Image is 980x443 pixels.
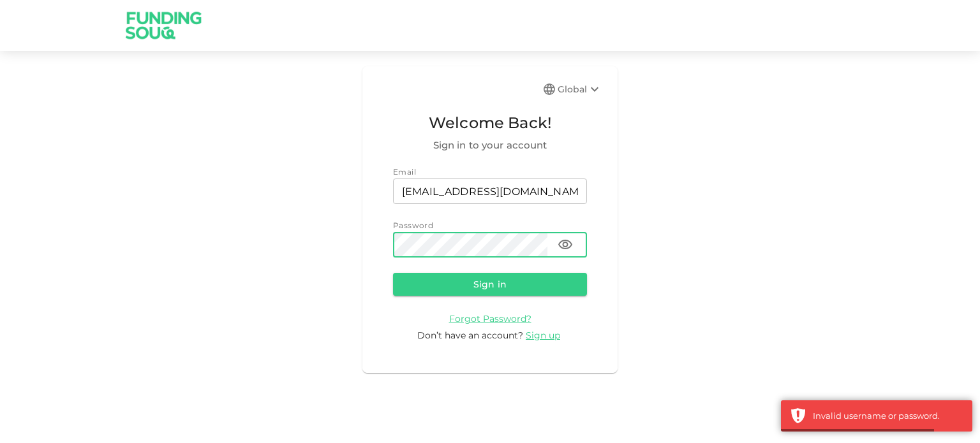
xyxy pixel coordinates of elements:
span: Don’t have an account? [417,330,523,341]
input: email [393,178,587,204]
span: Sign in to your account [393,138,587,153]
button: Sign in [393,273,587,296]
input: password [393,232,547,258]
div: Global [558,82,602,97]
a: Forgot Password? [449,312,531,324]
span: Email [393,167,416,177]
div: Invalid username or password. [813,410,963,423]
span: Welcome Back! [393,111,587,135]
span: Password [393,221,433,230]
span: Sign up [526,330,560,341]
span: Forgot Password? [449,313,531,324]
